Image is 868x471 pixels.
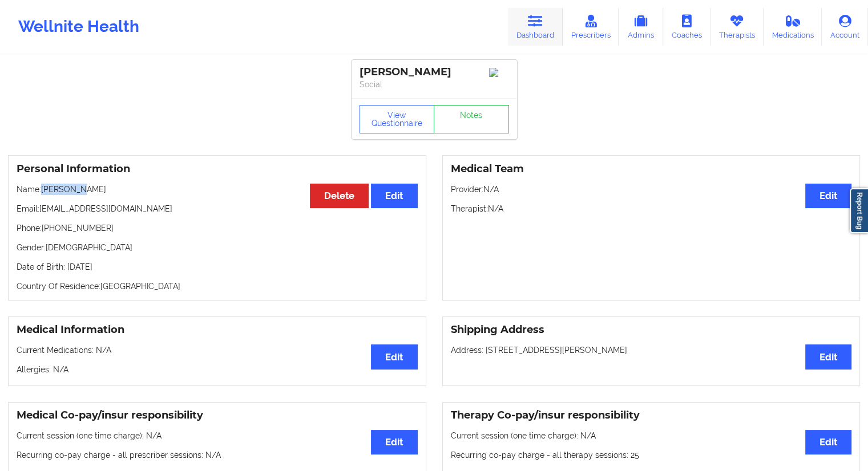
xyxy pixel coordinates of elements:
[451,163,852,176] h3: Medical Team
[17,449,418,461] p: Recurring co-pay charge - all prescriber sessions : N/A
[663,8,710,46] a: Coaches
[434,105,509,133] a: Notes
[619,8,663,46] a: Admins
[310,184,369,208] button: Delete
[850,188,868,233] a: Report Bug
[451,344,852,356] p: Address: [STREET_ADDRESS][PERSON_NAME]
[451,409,852,422] h3: Therapy Co-pay/insur responsibility
[451,203,852,214] p: Therapist: N/A
[451,184,852,195] p: Provider: N/A
[17,323,418,336] h3: Medical Information
[371,344,417,369] button: Edit
[822,8,868,46] a: Account
[360,79,509,90] p: Social
[371,430,417,454] button: Edit
[360,105,435,133] button: View Questionnaire
[451,449,852,461] p: Recurring co-pay charge - all therapy sessions : 25
[17,184,418,195] p: Name: [PERSON_NAME]
[17,430,418,441] p: Current session (one time charge): N/A
[17,261,418,273] p: Date of Birth: [DATE]
[371,184,417,208] button: Edit
[17,163,418,176] h3: Personal Information
[710,8,764,46] a: Therapists
[17,364,418,375] p: Allergies: N/A
[360,66,509,79] div: [PERSON_NAME]
[489,68,509,77] img: Image%2Fplaceholer-image.png
[17,409,418,422] h3: Medical Co-pay/insur responsibility
[451,430,852,441] p: Current session (one time charge): N/A
[563,8,619,46] a: Prescribers
[805,344,851,369] button: Edit
[508,8,563,46] a: Dashboard
[764,8,822,46] a: Medications
[805,184,851,208] button: Edit
[451,323,852,336] h3: Shipping Address
[17,344,418,356] p: Current Medications: N/A
[17,281,418,292] p: Country Of Residence: [GEOGRAPHIC_DATA]
[17,242,418,253] p: Gender: [DEMOGRAPHIC_DATA]
[805,430,851,454] button: Edit
[17,222,418,234] p: Phone: [PHONE_NUMBER]
[17,203,418,214] p: Email: [EMAIL_ADDRESS][DOMAIN_NAME]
